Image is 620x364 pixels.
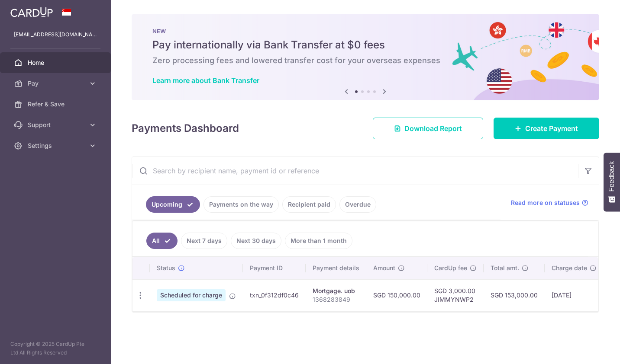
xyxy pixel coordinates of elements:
a: Next 7 days [181,233,227,249]
td: SGD 3,000.00 JIMMYNWP2 [427,279,484,311]
span: Download Report [404,123,462,134]
span: Status [157,264,175,272]
span: CardUp fee [434,264,467,272]
th: Payment ID [243,257,306,279]
a: More than 1 month [285,233,352,249]
span: Read more on statuses [511,198,580,207]
img: Bank transfer banner [132,14,599,100]
span: Home [28,58,85,67]
a: Download Report [373,118,483,139]
a: All [146,233,178,249]
th: Payment details [306,257,366,279]
iframe: Opens a widget where you can find more information [565,338,611,360]
img: CardUp [10,7,53,17]
h6: Zero processing fees and lowered transfer cost for your overseas expenses [152,55,578,66]
span: Scheduled for charge [157,289,226,301]
input: Search by recipient name, payment id or reference [132,157,578,185]
a: Next 30 days [231,233,281,249]
a: Read more on statuses [511,198,588,207]
p: NEW [152,28,578,35]
a: Learn more about Bank Transfer [152,76,259,85]
span: Amount [373,264,395,272]
span: Support [28,121,85,129]
span: Total amt. [491,264,519,272]
td: txn_0f312df0c46 [243,279,306,311]
h5: Pay internationally via Bank Transfer at $0 fees [152,38,578,52]
a: Create Payment [494,118,599,139]
div: Mortgage. uob [313,287,359,295]
td: SGD 150,000.00 [366,279,427,311]
span: Feedback [608,161,616,192]
td: SGD 153,000.00 [484,279,545,311]
td: [DATE] [545,279,604,311]
a: Recipient paid [282,196,336,213]
span: Charge date [552,264,587,272]
h4: Payments Dashboard [132,121,239,136]
span: Pay [28,79,85,88]
p: 1368283849 [313,295,359,304]
a: Upcoming [146,196,200,213]
span: Create Payment [525,123,578,134]
button: Feedback - Show survey [604,153,620,211]
span: Settings [28,141,85,150]
span: Refer & Save [28,100,85,109]
a: Payments on the way [203,196,279,213]
p: [EMAIL_ADDRESS][DOMAIN_NAME] [14,30,97,39]
a: Overdue [339,196,376,213]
